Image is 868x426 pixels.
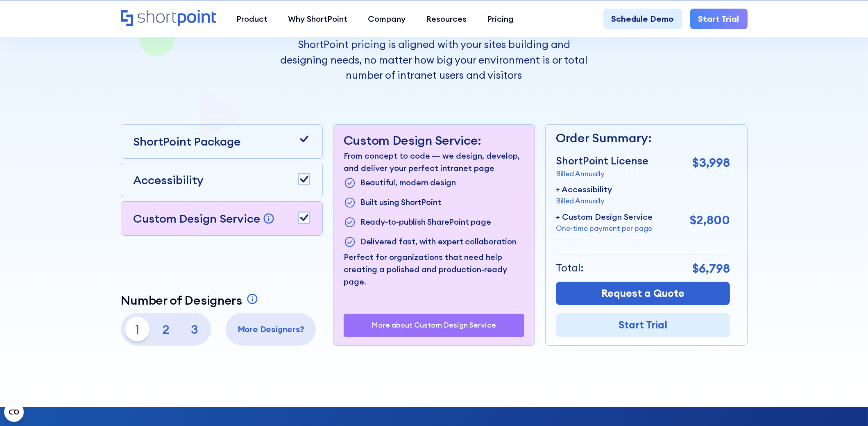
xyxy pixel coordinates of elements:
a: Home [121,10,216,27]
p: Billed Annually [556,169,648,179]
p: Billed Annually [556,196,612,206]
p: $2,800 [690,211,730,229]
p: $6,798 [692,259,730,278]
a: Number of Designers [121,293,261,308]
p: Order Summary: [556,129,730,147]
a: Schedule Demo [603,9,682,29]
p: $3,998 [692,153,730,172]
div: Pricing [487,13,514,25]
p: One-time payment per page [556,223,653,234]
p: ShortPoint Package [134,133,241,150]
p: Total: [556,260,584,276]
p: ShortPoint License [556,153,648,169]
div: Resources [426,13,467,25]
p: Delivered fast, with expert collaboration [360,235,517,249]
p: Ready-to-publish SharePoint page [360,216,491,229]
p: From concept to code — we design, develop, and deliver your perfect intranet page [344,150,524,174]
p: More Designers? [230,323,312,335]
a: Company [358,9,416,29]
p: Custom Design Service: [344,133,524,148]
p: Number of Designers [121,293,242,308]
div: Why ShortPoint [288,13,347,25]
a: Pricing [477,9,524,29]
p: Perfect for organizations that need help creating a polished and production-ready page. [344,251,524,288]
a: Why ShortPoint [278,9,358,29]
p: Built using ShortPoint [360,196,441,210]
a: More about Custom Design Service [372,321,496,329]
div: Company [368,13,406,25]
a: Start Trial [690,9,748,29]
p: 2 [154,317,178,342]
p: ShortPoint pricing is aligned with your sites building and designing needs, no matter how big you... [281,37,588,83]
iframe: Chat Widget [721,331,868,426]
button: Open CMP widget [4,402,24,422]
p: + Custom Design Service [556,211,653,223]
p: 3 [182,317,207,342]
p: 1 [125,317,150,342]
a: Request a Quote [556,282,730,305]
p: + Accessibility [556,183,612,196]
p: Accessibility [134,171,204,189]
div: Product [236,13,267,25]
p: Beautiful, modern design [360,176,456,190]
a: Start Trial [556,313,730,337]
a: Resources [416,9,477,29]
a: Product [226,9,278,29]
p: Custom Design Service [134,211,261,226]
